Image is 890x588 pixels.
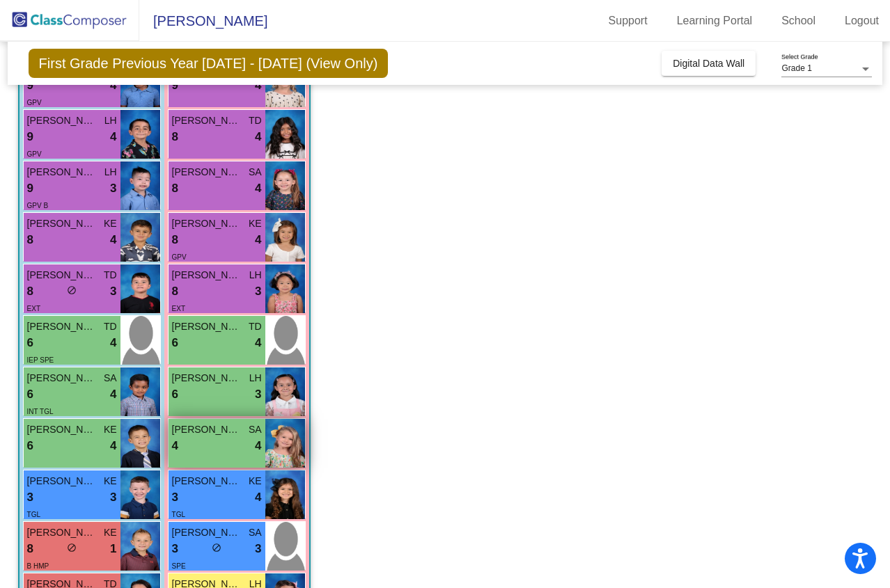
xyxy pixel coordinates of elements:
[249,216,262,231] span: KE
[255,540,261,558] span: 3
[172,386,178,404] span: 6
[172,422,242,437] span: [PERSON_NAME]
[110,283,116,301] span: 3
[172,371,242,386] span: [PERSON_NAME]
[139,10,267,32] span: [PERSON_NAME]
[104,371,117,386] span: SA
[249,268,262,283] span: LH
[172,437,178,455] span: 4
[27,474,97,488] span: [PERSON_NAME]
[27,488,33,507] span: 3
[172,231,178,249] span: 8
[27,540,33,558] span: 8
[110,334,116,352] span: 4
[27,99,42,106] span: GPV
[172,540,178,558] span: 3
[255,180,261,198] span: 4
[67,285,77,295] span: do_not_disturb_alt
[110,77,116,95] span: 4
[172,128,178,146] span: 8
[110,128,116,146] span: 4
[172,305,185,312] span: EXT
[172,511,185,518] span: TGL
[27,113,97,128] span: [PERSON_NAME]
[834,10,890,32] a: Logout
[770,10,827,32] a: School
[104,216,117,231] span: KE
[249,422,262,437] span: SA
[27,319,97,334] span: [PERSON_NAME]
[110,231,116,249] span: 4
[104,268,117,283] span: TD
[781,63,811,73] span: Grade 1
[27,525,97,540] span: [PERSON_NAME]
[255,128,261,146] span: 4
[27,231,33,249] span: 8
[172,334,178,352] span: 6
[255,334,261,352] span: 4
[104,319,117,334] span: TD
[27,128,33,146] span: 9
[27,408,54,415] span: INT TGL
[27,371,97,386] span: [PERSON_NAME]
[249,525,262,540] span: SA
[27,305,40,312] span: EXT
[27,216,97,231] span: [PERSON_NAME] [PERSON_NAME]
[255,77,261,95] span: 4
[67,543,77,553] span: do_not_disturb_alt
[27,437,33,455] span: 6
[104,525,117,540] span: KE
[27,386,33,404] span: 6
[27,334,33,352] span: 6
[27,356,54,364] span: IEP SPE
[255,488,261,507] span: 4
[172,283,178,301] span: 8
[27,165,97,180] span: [PERSON_NAME]
[27,422,97,437] span: [PERSON_NAME]
[172,180,178,198] span: 8
[172,525,242,540] span: [PERSON_NAME]
[172,253,187,261] span: GPV
[255,437,261,455] span: 4
[27,77,33,95] span: 9
[662,51,756,76] button: Digital Data Wall
[172,77,178,95] span: 9
[27,562,49,570] span: B HMP
[110,180,116,198] span: 3
[249,474,262,488] span: KE
[249,319,262,334] span: TD
[172,268,242,283] span: [PERSON_NAME]
[666,10,764,32] a: Learning Portal
[104,165,117,180] span: LH
[249,113,262,128] span: TD
[255,386,261,404] span: 3
[104,474,117,488] span: KE
[110,437,116,455] span: 4
[27,180,33,198] span: 9
[172,319,242,334] span: [PERSON_NAME]
[27,268,97,283] span: [PERSON_NAME]
[104,113,117,128] span: LH
[255,231,261,249] span: 4
[249,371,262,386] span: LH
[172,488,178,507] span: 3
[172,562,186,570] span: SPE
[249,165,262,180] span: SA
[673,58,744,69] span: Digital Data Wall
[172,165,242,180] span: [PERSON_NAME]
[27,283,33,301] span: 8
[110,386,116,404] span: 4
[110,488,116,507] span: 3
[212,543,221,553] span: do_not_disturb_alt
[104,422,117,437] span: KE
[29,49,389,78] span: First Grade Previous Year [DATE] - [DATE] (View Only)
[172,113,242,128] span: [PERSON_NAME]
[172,474,242,488] span: [PERSON_NAME]
[255,283,261,301] span: 3
[27,511,40,518] span: TGL
[27,150,42,158] span: GPV
[110,540,116,558] span: 1
[27,202,49,209] span: GPV B
[172,216,242,231] span: [PERSON_NAME]
[598,10,659,32] a: Support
